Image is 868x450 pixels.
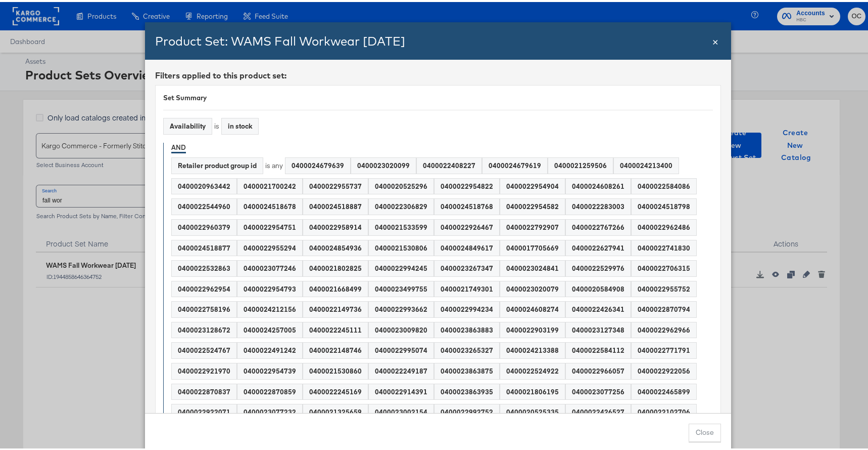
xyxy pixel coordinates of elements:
[566,300,631,315] div: 0400022426341
[435,259,499,274] div: 0400023267347
[500,177,565,192] div: 0400022954904
[172,382,236,398] div: 0400022870837
[417,156,481,172] div: 0400022408227
[351,156,416,172] div: 0400023020099
[712,32,718,47] div: Close
[566,279,631,295] div: 0400020584908
[222,116,258,132] div: in stock
[632,259,696,274] div: 0400022706315
[566,197,631,213] div: 0400022283003
[303,279,368,295] div: 0400021668499
[369,259,433,274] div: 0400022994245
[303,402,368,418] div: 0400021325659
[303,382,368,398] div: 0400022245169
[172,361,236,377] div: 0400022921970
[172,177,236,192] div: 0400020963442
[369,361,433,377] div: 0400022249187
[237,402,302,418] div: 0400023077232
[632,341,696,356] div: 0400022771791
[435,300,499,315] div: 0400022994234
[285,156,350,172] div: 0400024679639
[712,32,718,46] span: ×
[303,218,368,233] div: 0400022958914
[237,361,302,377] div: 0400022954739
[369,382,433,398] div: 0400022914391
[500,218,565,233] div: 0400022792907
[566,177,631,192] div: 0400024608261
[566,402,631,418] div: 0400022426527
[548,156,613,172] div: 0400021259506
[369,218,433,233] div: 0400021533599
[632,361,696,377] div: 0400022922056
[500,382,565,398] div: 0400021806195
[500,300,565,315] div: 0400024608274
[689,422,721,440] button: Close
[632,300,696,315] div: 0400022870794
[369,402,433,418] div: 0400023002154
[172,402,236,418] div: 0400022922071
[303,259,368,274] div: 0400021802825
[237,197,302,213] div: 0400024518678
[172,218,236,233] div: 0400022960379
[155,68,721,79] div: Filters applied to this product set:
[237,382,302,398] div: 0400022870859
[500,402,565,418] div: 0400020525335
[237,320,302,336] div: 0400024257005
[500,279,565,295] div: 0400023020079
[172,238,236,254] div: 0400024518877
[303,320,368,336] div: 0400022245111
[632,218,696,233] div: 0400022962486
[237,300,302,315] div: 0400024212156
[172,197,236,213] div: 0400022544960
[632,382,696,398] div: 0400022465899
[237,218,302,233] div: 0400022954751
[500,341,565,356] div: 0400024213388
[172,320,236,336] div: 0400023128672
[214,119,219,129] div: is
[369,238,433,254] div: 0400021530806
[435,197,499,213] div: 0400024518768
[632,197,696,213] div: 0400024518798
[171,141,186,150] strong: AND
[500,320,565,336] div: 0400022903199
[632,320,696,336] div: 0400022962966
[566,259,631,274] div: 0400022529976
[237,259,302,274] div: 0400023077246
[164,116,212,132] div: Availability
[369,320,433,336] div: 0400023009820
[369,279,433,295] div: 0400023499755
[369,197,433,213] div: 0400022306829
[163,91,713,101] div: Set Summary
[145,20,731,450] div: Rule Spec
[172,341,236,356] div: 0400022524767
[632,402,696,418] div: 0400022102706
[172,156,263,172] div: Retailer product group id
[500,197,565,213] div: 0400022954582
[155,31,405,47] span: Product Set: WAMS Fall Workwear [DATE]
[566,320,631,336] div: 0400023127348
[303,361,368,377] div: 0400021530860
[435,402,499,418] div: 0400022992752
[172,279,236,295] div: 0400022962954
[303,197,368,213] div: 0400024518887
[237,341,302,356] div: 0400022491242
[369,177,433,192] div: 0400020525296
[237,279,302,295] div: 0400022954793
[566,341,631,356] div: 0400022584112
[566,361,631,377] div: 0400022966057
[172,259,236,274] div: 0400022532863
[435,361,499,377] div: 0400023863875
[566,382,631,398] div: 0400023077256
[369,341,433,356] div: 0400022995074
[566,238,631,254] div: 0400022627941
[172,300,236,315] div: 0400022758196
[435,177,499,192] div: 0400022954822
[566,218,631,233] div: 0400022767266
[369,300,433,315] div: 0400022993662
[632,279,696,295] div: 0400022955752
[435,218,499,233] div: 0400022926467
[435,279,499,295] div: 0400021749301
[237,177,302,192] div: 0400021700242
[500,361,565,377] div: 0400022524922
[265,159,283,169] div: is any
